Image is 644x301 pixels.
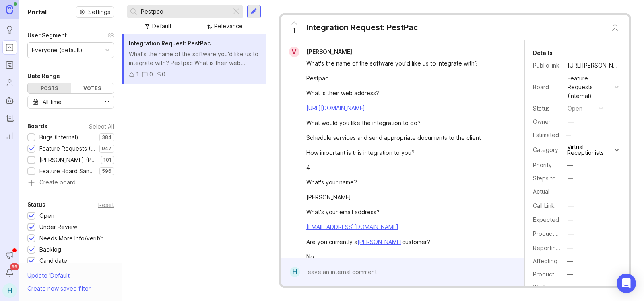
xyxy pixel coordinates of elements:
div: Integration Request: PestPac [306,22,418,33]
div: Update ' Default ' [27,271,71,284]
div: What is their web address? [306,89,508,98]
div: Boards [27,121,47,131]
div: Schedule services and send appropriate documents to the client [306,133,508,142]
span: [PERSON_NAME] [306,48,352,55]
div: [PERSON_NAME] (Public) [39,156,97,164]
label: Expected [533,216,559,223]
div: — [567,161,573,170]
div: 0 [149,70,153,79]
button: Announcements [2,248,17,262]
a: Autopilot [2,93,17,108]
div: Open Intercom Messenger [617,274,636,293]
div: Pestpac [306,74,508,83]
a: Reporting [2,129,17,143]
button: Actual [565,186,576,197]
span: Settings [88,8,110,16]
div: Owner [533,117,561,126]
a: Settings [76,6,114,18]
div: Public link [533,61,561,70]
label: Product [533,271,554,278]
div: [PERSON_NAME] [306,193,508,202]
h1: Portal [27,7,47,17]
label: Steps to Reproduce [533,175,588,182]
a: V[PERSON_NAME] [284,47,359,57]
div: — [568,283,573,292]
div: Backlog [39,245,61,254]
div: H [290,267,300,277]
div: Are you currently a customer? [306,238,508,246]
div: Status [27,200,45,209]
div: open [568,104,582,113]
div: Date Range [27,71,60,81]
div: V [289,47,299,57]
div: — [567,257,573,266]
a: [PERSON_NAME] [357,238,402,245]
label: Priority [533,162,552,168]
div: Details [533,48,553,58]
span: 1 [293,26,295,35]
div: Select All [89,124,114,129]
p: 596 [102,168,111,174]
div: Reset [98,203,114,207]
a: Portal [2,40,17,55]
label: Actual [533,188,549,195]
button: Close button [607,19,623,35]
div: 0 [162,70,165,79]
img: Canny Home [6,5,13,14]
div: — [568,215,573,224]
div: Feature Requests (Internal) [39,144,95,153]
button: Expected [565,215,576,225]
div: — [563,130,574,140]
div: Default [152,22,171,31]
p: 947 [102,145,111,152]
div: Needs More Info/verif/repro [39,234,110,243]
a: Users [2,76,17,90]
a: [URL][PERSON_NAME] [565,60,621,71]
div: What's the name of the software you'd like us to integrate with? Pestpac What is their web addres... [129,50,259,68]
div: No [306,252,508,261]
div: All time [43,98,62,106]
div: Estimated [533,132,559,138]
a: [URL][DOMAIN_NAME] [306,104,365,111]
div: Open [39,211,54,220]
a: [EMAIL_ADDRESS][DOMAIN_NAME] [306,223,398,230]
input: Search... [141,7,228,16]
div: User Segment [27,31,67,40]
a: Create board [27,180,114,187]
div: Everyone (default) [32,46,83,55]
div: What's your name? [306,178,508,187]
div: Posts [28,83,71,93]
div: — [568,229,574,238]
button: H [2,283,17,298]
div: Votes [71,83,114,93]
button: Notifications [2,266,17,280]
div: — [568,117,574,126]
svg: toggle icon [101,99,114,105]
button: Call Link [566,201,576,211]
div: 1 [136,70,139,79]
a: Integration Request: PestPacWhat's the name of the software you'd like us to integrate with? Pest... [122,34,266,84]
div: Candidate [39,256,67,265]
p: 101 [103,157,111,163]
a: Changelog [2,111,17,125]
div: — [567,270,573,279]
div: — [568,174,573,183]
div: Category [533,145,561,154]
div: What's the name of the software you'd like us to integrate with? [306,59,508,68]
button: ProductboardID [566,229,576,239]
div: Board [533,83,561,92]
div: Feature Board Sandbox [DATE] [39,167,95,176]
div: — [568,187,573,196]
a: Roadmaps [2,58,17,72]
label: Affecting [533,258,557,264]
div: — [567,244,573,252]
div: How important is this integration to you? [306,148,508,157]
div: Status [533,104,561,113]
span: Integration Request: PestPac [129,40,211,47]
div: Create new saved filter [27,284,91,293]
span: 99 [10,263,19,270]
label: Reporting Team [533,244,576,251]
div: Virtual Receptionists [567,144,613,156]
div: What would you like the integration to do? [306,119,508,127]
